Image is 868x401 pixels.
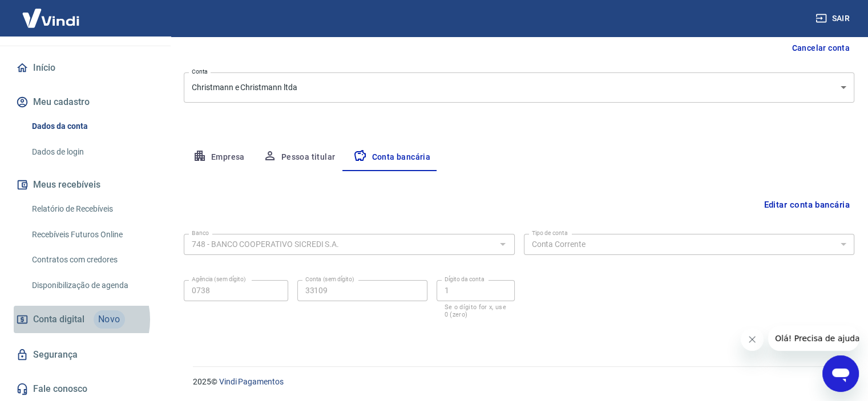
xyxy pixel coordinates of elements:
a: Dados da conta [27,115,157,138]
label: Agência (sem dígito) [192,275,246,283]
label: Conta (sem dígito) [305,275,354,283]
span: Novo [94,310,125,329]
button: Meus recebíveis [14,172,157,197]
a: Relatório de Recebíveis [27,197,157,221]
button: Empresa [184,144,254,171]
div: Christmann e Christmann ltda [184,72,854,103]
a: Dados de login [27,140,157,164]
p: 2025 © [193,376,841,388]
span: Conta digital [33,311,84,327]
a: Disponibilização de agenda [27,274,157,297]
label: Banco [192,229,209,237]
button: Editar conta bancária [759,194,854,216]
label: Tipo de conta [532,229,568,237]
label: Conta [192,67,208,76]
a: Início [14,55,157,80]
a: Recebíveis Futuros Online [27,223,157,246]
a: Contratos com credores [27,248,157,272]
button: Sair [813,8,854,29]
a: Conta digitalNovo [14,306,157,333]
button: Meu cadastro [14,90,157,115]
button: Conta bancária [344,144,439,171]
a: Vindi Pagamentos [219,377,284,386]
label: Dígito da conta [445,275,485,283]
img: Vindi [14,1,88,35]
p: Se o dígito for x, use 0 (zero) [445,303,507,318]
button: Cancelar conta [787,38,854,59]
a: Segurança [14,342,157,367]
span: Olá! Precisa de ajuda? [7,8,96,17]
button: Pessoa titular [254,144,345,171]
iframe: Mensagem da empresa [768,326,859,351]
iframe: Fechar mensagem [741,328,764,351]
iframe: Botão para abrir a janela de mensagens [822,355,859,392]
